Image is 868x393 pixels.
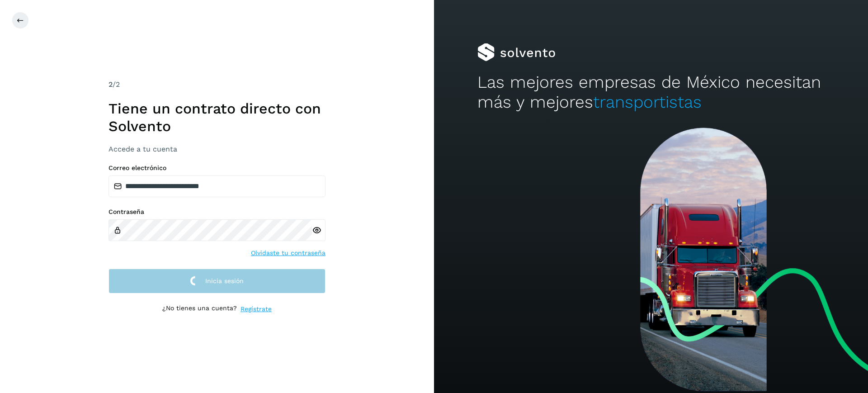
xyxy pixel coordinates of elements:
button: Inicia sesión [108,269,325,294]
h1: Tiene un contrato directo con Solvento [108,100,325,135]
p: ¿No tienes una cuenta? [162,304,237,314]
span: transportistas [593,92,702,112]
label: Correo electrónico [108,164,325,172]
a: Regístrate [241,304,272,314]
span: Inicia sesión [205,278,244,284]
span: 2 [108,80,113,89]
h2: Las mejores empresas de México necesitan más y mejores [477,72,825,113]
label: Contraseña [108,208,325,216]
h3: Accede a tu cuenta [108,145,325,153]
a: Olvidaste tu contraseña [251,248,325,258]
div: /2 [108,79,325,90]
